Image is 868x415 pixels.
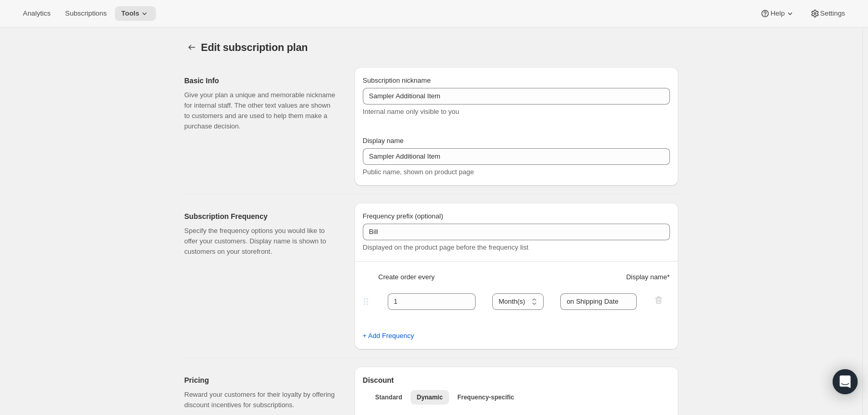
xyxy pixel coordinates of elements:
[121,9,139,18] span: Tools
[65,9,107,18] span: Subscriptions
[363,375,670,385] h2: Discount
[378,272,435,282] span: Create order every
[185,75,338,86] h2: Basic Info
[363,212,443,220] span: Frequency prefix (optional)
[363,88,670,105] input: Subscribe & Save
[201,42,308,53] span: Edit subscription plan
[17,6,57,21] button: Analytics
[626,272,670,282] span: Display name *
[185,390,338,410] p: Reward your customers for their loyalty by offering discount incentives for subscriptions.
[363,168,474,176] span: Public name, shown on product page
[363,108,459,115] span: Internal name only visible to you
[417,393,443,401] span: Dynamic
[375,393,402,401] span: Standard
[185,90,338,132] p: Give your plan a unique and memorable nickname for internal staff. The other text values are show...
[363,243,529,251] span: Displayed on the product page before the frequency list
[115,6,156,21] button: Tools
[185,226,338,257] p: Specify the frequency options you would like to offer your customers. Display name is shown to cu...
[804,6,851,21] button: Settings
[185,211,338,222] h2: Subscription Frequency
[363,76,431,84] span: Subscription nickname
[363,137,404,145] span: Display name
[185,40,199,55] button: Subscription plans
[820,9,845,18] span: Settings
[185,375,338,385] h2: Pricing
[59,6,113,21] button: Subscriptions
[363,331,414,341] span: + Add Frequency
[560,293,637,310] input: 1 month
[363,148,670,165] input: Subscribe & Save
[457,393,514,401] span: Frequency-specific
[754,6,801,21] button: Help
[23,9,50,18] span: Analytics
[833,369,858,394] div: Open Intercom Messenger
[357,328,420,344] button: + Add Frequency
[363,224,670,240] input: Deliver every
[770,9,784,18] span: Help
